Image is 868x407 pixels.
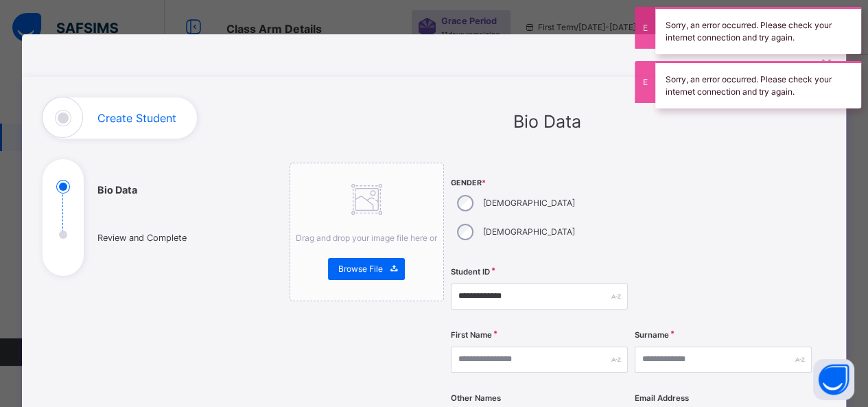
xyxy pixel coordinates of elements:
span: Bio Data [513,111,581,132]
label: Student ID [451,266,490,278]
label: First Name [451,329,492,341]
span: Browse File [338,263,383,275]
h1: Create Student [97,113,176,124]
button: Open asap [813,359,854,400]
label: Surname [635,329,669,341]
label: Other Names [451,393,501,404]
label: [DEMOGRAPHIC_DATA] [483,226,575,238]
label: Email Address [635,393,689,404]
div: Drag and drop your image file here orBrowse File [290,163,445,301]
div: Sorry, an error occurred. Please check your internet connection and try again. [655,61,861,108]
label: [DEMOGRAPHIC_DATA] [483,197,575,209]
div: Sorry, an error occurred. Please check your internet connection and try again. [655,7,861,54]
span: Gender [451,178,628,189]
span: Drag and drop your image file here or [296,233,437,243]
